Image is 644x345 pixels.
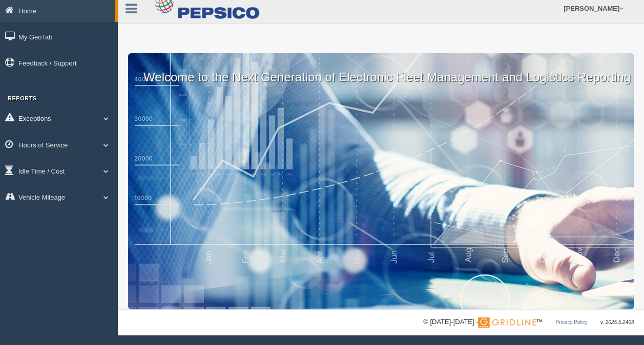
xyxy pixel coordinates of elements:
div: © [DATE]-[DATE] - ™ [423,317,634,328]
a: Privacy Policy [555,319,587,325]
img: Gridline [478,317,536,328]
p: Welcome to the Next Generation of Electronic Fleet Management and Logistics Reporting [128,53,634,86]
span: v. 2025.5.2403 [600,319,634,325]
